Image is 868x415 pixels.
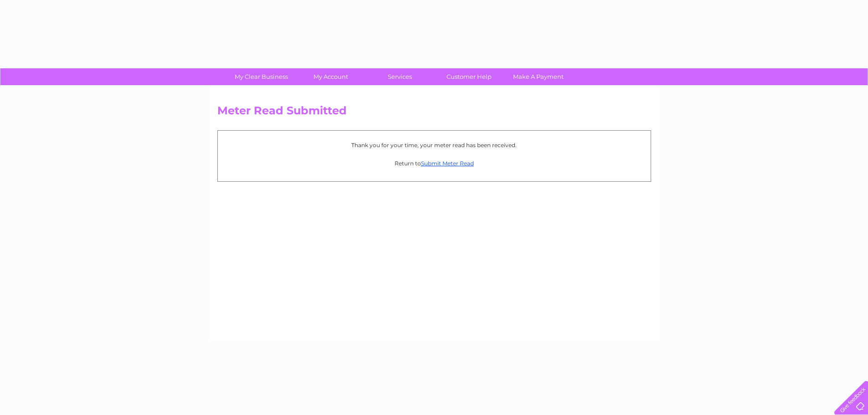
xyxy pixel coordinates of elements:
[362,68,437,85] a: Services
[431,68,507,85] a: Customer Help
[421,160,474,167] a: Submit Meter Read
[217,104,651,122] h2: Meter Read Submitted
[222,141,646,149] p: Thank you for your time, your meter read has been received.
[222,159,646,168] p: Return to
[293,68,368,85] a: My Account
[501,68,576,85] a: Make A Payment
[224,68,299,85] a: My Clear Business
